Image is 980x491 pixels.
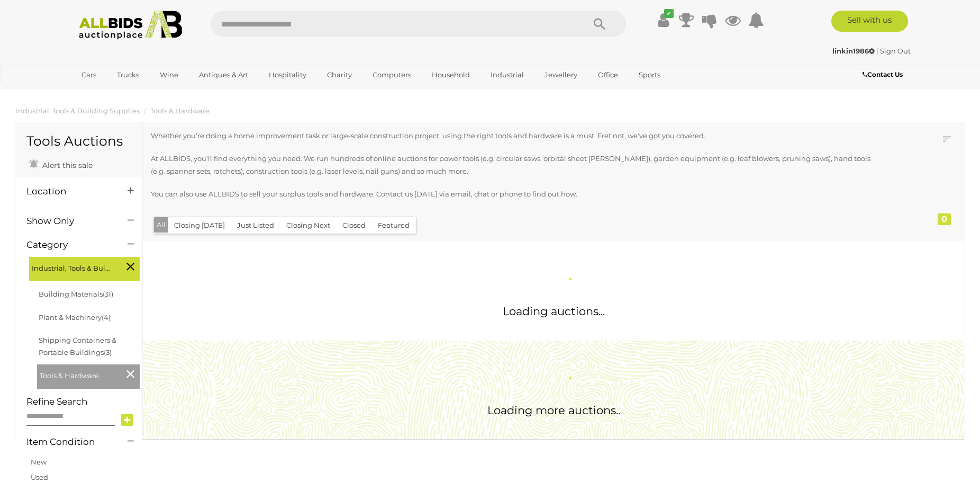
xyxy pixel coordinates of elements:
[39,290,113,298] a: Building Materials(31)
[40,160,93,170] span: Alert this sale
[31,473,48,481] a: Used
[26,240,112,250] h4: Category
[320,66,359,84] a: Charity
[26,397,140,407] h4: Refine Search
[538,66,584,84] a: Jewellery
[110,66,146,84] a: Trucks
[151,130,881,142] p: Whether you're doing a home improvement task or large-scale construction project, using the right...
[632,66,667,84] a: Sports
[863,69,905,81] a: Contact Us
[503,305,605,318] span: Loading auctions...
[484,66,531,84] a: Industrial
[104,348,112,356] span: (3)
[938,213,951,225] div: 0
[336,217,372,234] button: Closed
[863,70,903,78] b: Contact Us
[75,84,164,101] a: [GEOGRAPHIC_DATA]
[366,66,418,84] a: Computers
[151,153,881,177] p: At ALLBIDS, you'll find everything you need. We run hundreds of online auctions for power tools (...
[26,186,112,197] h4: Location
[39,313,111,322] a: Plant & Machinery(4)
[75,66,103,84] a: Cars
[26,156,95,172] a: Alert this sale
[26,216,112,226] h4: Show Only
[154,217,168,233] button: All
[371,217,416,234] button: Featured
[876,47,878,55] span: |
[40,367,119,382] span: Tools & Hardware
[880,47,911,55] a: Sign Out
[26,134,132,149] h1: Tools Auctions
[150,106,210,115] a: Tools & Hardware
[151,188,881,200] p: You can also use ALLBIDS to sell your surplus tools and hardware. Contact us [DATE] via email, ch...
[655,11,671,30] a: ✔
[32,260,111,274] span: Industrial, Tools & Building Supplies
[73,11,188,40] img: Allbids.com.au
[16,106,140,115] a: Industrial, Tools & Building Supplies
[102,313,111,322] span: (4)
[487,404,620,417] span: Loading more auctions..
[664,9,674,18] i: ✔
[591,66,625,84] a: Office
[192,66,255,84] a: Antiques & Art
[103,290,113,298] span: (31)
[31,458,47,466] a: New
[39,336,116,356] a: Shipping Containers & Portable Buildings(3)
[832,47,876,55] a: linkin1986
[832,47,875,55] strong: linkin1986
[573,11,626,37] button: Search
[425,66,477,84] a: Household
[262,66,313,84] a: Hospitality
[153,66,185,84] a: Wine
[231,217,280,234] button: Just Listed
[168,217,231,234] button: Closing [DATE]
[26,437,112,447] h4: Item Condition
[831,11,908,32] a: Sell with us
[280,217,337,234] button: Closing Next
